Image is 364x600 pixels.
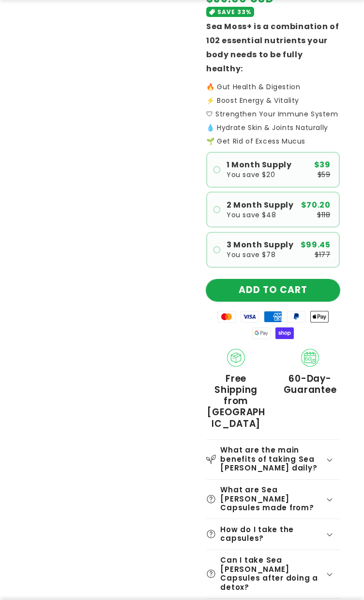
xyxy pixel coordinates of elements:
span: Free Shipping from [GEOGRAPHIC_DATA] [206,373,266,429]
span: You save $78 [227,251,275,258]
span: $99.45 [301,241,331,249]
span: You save $20 [227,171,275,178]
span: You save $48 [227,211,276,218]
summary: What are Sea [PERSON_NAME] Capsules made from? [206,480,340,519]
summary: What are the main benefits of taking Sea [PERSON_NAME] daily? [206,440,340,479]
span: 3 Month Supply [227,241,293,249]
span: 60-Day-Guarantee [280,373,340,396]
span: 1 Month Supply [227,161,291,169]
p: 🔥 Gut Health & Digestion ⚡️ Boost Energy & Vitality 🛡 Strengthen Your Immune System 💧 Hydrate Ski... [206,83,340,131]
h2: Can I take Sea [PERSON_NAME] Capsules after doing a detox? [220,556,325,592]
h2: What are the main benefits of taking Sea [PERSON_NAME] daily? [220,446,325,473]
img: Shipping.png [227,349,245,367]
span: $118 [317,211,330,218]
span: $177 [315,251,330,258]
h2: What are Sea [PERSON_NAME] Capsules made from? [220,486,325,513]
strong: Sea Moss+ is a combination of 102 essential nutrients your body needs to be fully healthy: [206,21,339,74]
button: ADD TO CART [206,279,340,301]
summary: How do I take the capsules? [206,519,340,549]
img: 60_day_Guarantee.png [301,349,319,367]
h2: How do I take the capsules? [220,525,325,543]
span: $39 [314,161,331,169]
span: $70.20 [301,201,331,209]
span: SAVE 33% [217,7,251,17]
span: 2 Month Supply [227,201,293,209]
span: $59 [318,171,331,178]
p: 🌱 Get Rid of Excess Mucus [206,138,340,145]
summary: Can I take Sea [PERSON_NAME] Capsules after doing a detox? [206,550,340,598]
